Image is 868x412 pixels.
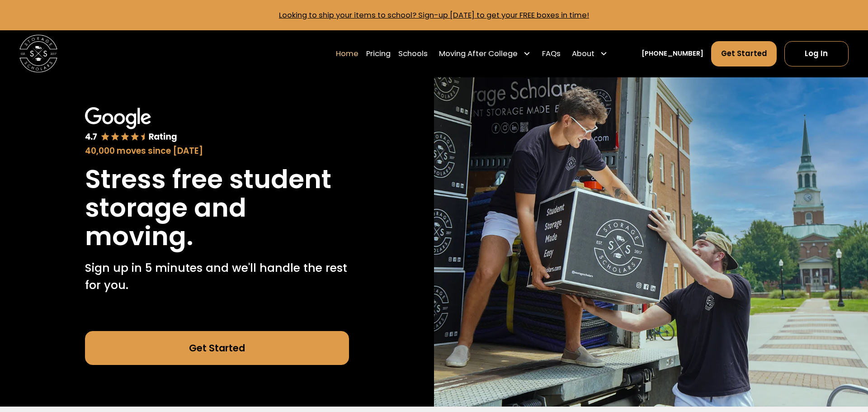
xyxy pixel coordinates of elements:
p: Sign up in 5 minutes and we'll handle the rest for you. [85,260,349,294]
div: Moving After College [439,48,518,59]
img: Storage Scholars makes moving and storage easy. [434,77,868,407]
a: FAQs [542,41,561,67]
a: [PHONE_NUMBER] [642,49,703,59]
a: Log In [784,41,849,66]
a: Home [336,41,359,67]
div: 40,000 moves since [DATE] [85,145,349,157]
a: Looking to ship your items to school? Sign-up [DATE] to get your FREE boxes in time! [279,10,589,20]
a: Schools [398,41,428,67]
a: Get Started [85,331,349,365]
a: Pricing [366,41,391,67]
h1: Stress free student storage and moving. [85,165,349,251]
img: Google 4.7 star rating [85,107,177,142]
a: Get Started [711,41,777,66]
div: About [572,48,594,59]
img: Storage Scholars main logo [19,35,57,72]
